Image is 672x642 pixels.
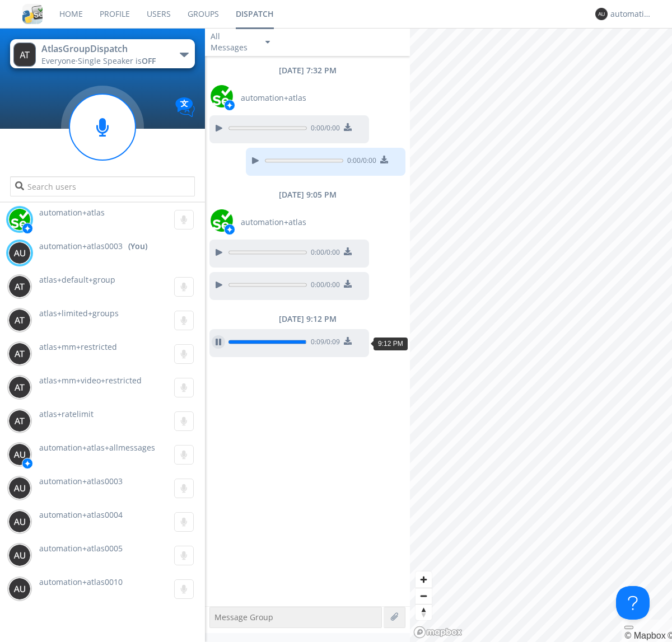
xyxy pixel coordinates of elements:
div: Everyone · [41,55,167,67]
img: download media button [344,123,352,131]
img: 373638.png [8,477,31,499]
input: Search users [10,176,194,196]
img: 373638.png [8,410,31,432]
a: Mapbox logo [413,626,463,639]
iframe: Toggle Customer Support [616,586,650,620]
div: All Messages [211,31,255,53]
button: Zoom in [416,571,432,588]
button: Toggle attribution [624,626,633,629]
span: 9:12 PM [378,340,403,348]
img: 373638.png [8,510,31,533]
span: 0:00 / 0:00 [343,156,376,168]
img: 373638.png [595,8,608,20]
button: Reset bearing to north [416,604,432,620]
span: automation+atlas0003 [39,241,123,252]
img: download media button [344,337,352,345]
span: automation+atlas [39,207,105,218]
img: 373638.png [8,309,31,331]
span: automation+atlas [241,92,306,104]
span: 0:00 / 0:00 [307,280,340,292]
img: cddb5a64eb264b2086981ab96f4c1ba7 [22,4,43,24]
span: atlas+mm+video+restricted [39,375,142,386]
button: AtlasGroupDispatchEveryone·Single Speaker isOFF [10,39,194,68]
div: AtlasGroupDispatch [41,43,167,55]
span: atlas+default+group [39,274,115,285]
span: automation+atlas [241,217,306,228]
img: 373638.png [8,443,31,466]
div: (You) [128,241,147,252]
span: automation+atlas0003 [39,476,123,486]
img: 373638.png [8,343,31,365]
img: download media button [344,247,352,255]
span: 0:00 / 0:00 [307,247,340,260]
span: OFF [142,55,156,66]
img: 373638.png [8,376,31,399]
div: [DATE] 9:05 PM [205,189,410,200]
img: 373638.png [8,275,31,298]
a: Mapbox [624,631,665,640]
div: [DATE] 9:12 PM [205,313,410,325]
span: 0:00 / 0:00 [307,123,340,135]
img: 373638.png [8,578,31,600]
span: Zoom out [416,588,432,604]
img: caret-down-sm.svg [265,41,270,44]
img: d2d01cd9b4174d08988066c6d424eccd [211,209,233,232]
span: atlas+limited+groups [39,308,119,318]
img: download media button [380,156,388,163]
div: automation+atlas0003 [610,8,652,20]
span: automation+atlas+allmessages [39,442,155,453]
span: Single Speaker is [78,55,156,66]
div: [DATE] 7:32 PM [205,65,410,76]
img: Translation enabled [175,97,195,117]
span: Reset bearing to north [416,604,432,620]
span: 0:09 / 0:09 [307,337,340,349]
span: atlas+ratelimit [39,409,94,419]
img: 373638.png [13,43,36,67]
span: automation+atlas0004 [39,509,123,520]
span: atlas+mm+restricted [39,341,117,352]
span: automation+atlas0010 [39,577,123,587]
button: Zoom out [416,588,432,604]
img: download media button [344,280,352,288]
img: d2d01cd9b4174d08988066c6d424eccd [8,208,31,231]
img: 373638.png [8,242,31,264]
span: automation+atlas0005 [39,543,123,554]
img: d2d01cd9b4174d08988066c6d424eccd [211,85,233,107]
img: 373638.png [8,544,31,566]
